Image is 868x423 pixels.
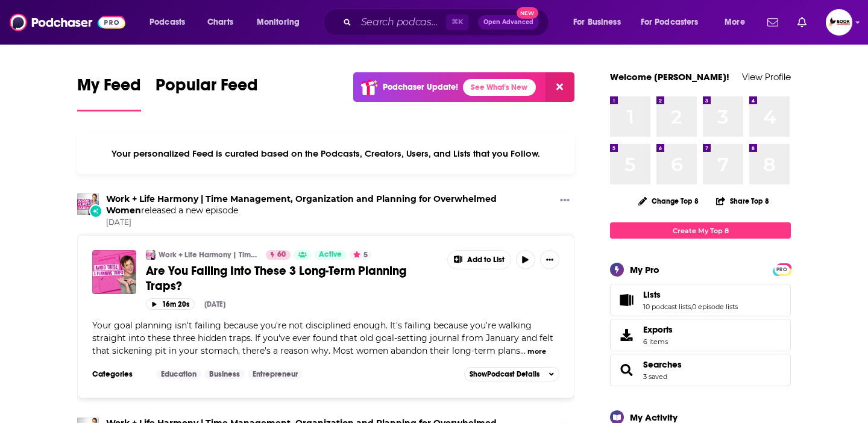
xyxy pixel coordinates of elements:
[565,13,636,32] button: open menu
[314,250,347,260] a: Active
[77,75,141,111] a: My Feed
[643,289,738,300] a: Lists
[77,75,141,102] span: My Feed
[483,19,533,25] span: Open Advanced
[527,346,546,357] button: more
[641,14,699,31] span: For Podcasters
[92,320,553,356] span: Your goal planning isn't failing because you're not disciplined enough. It's failing because you'...
[77,133,574,174] div: Your personalized Feed is curated based on the Podcasts, Creators, Users, and Lists that you Follow.
[141,13,201,32] button: open menu
[630,264,659,275] div: My Pro
[643,372,667,381] a: 3 saved
[146,250,156,260] img: Work + Life Harmony | Time Management, Organization and Planning for Overwhelmed Women
[146,263,406,293] span: Are You Falling Into These 3 Long-Term Planning Traps?
[204,300,225,309] div: [DATE]
[610,222,791,239] a: Create My Top 8
[775,265,789,274] span: PRO
[356,13,446,32] input: Search podcasts, credits, & more...
[573,14,621,31] span: For Business
[448,251,511,269] button: Show More Button
[277,249,286,261] span: 60
[692,302,738,311] a: 0 episode lists
[156,75,258,111] a: Popular Feed
[463,79,536,96] a: See What's New
[775,265,789,274] a: PRO
[156,75,258,102] span: Popular Feed
[517,7,538,19] span: New
[200,13,241,32] a: Charts
[742,71,791,83] a: View Profile
[248,13,315,32] button: open menu
[156,369,201,379] a: Education
[92,369,146,379] h3: Categories
[146,263,439,293] a: Are You Falling Into These 3 Long-Term Planning Traps?
[643,302,691,311] a: 10 podcast lists
[464,367,559,381] button: ShowPodcast Details
[266,250,291,260] a: 60
[106,193,555,216] h3: released a new episode
[763,12,783,33] a: Show notifications dropdown
[715,189,770,213] button: Share Top 8
[350,250,371,260] button: 5
[643,324,673,335] span: Exports
[207,14,233,31] span: Charts
[826,9,852,36] img: User Profile
[610,71,729,83] a: Welcome [PERSON_NAME]!
[467,255,505,265] span: Add to List
[614,327,638,343] span: Exports
[77,193,99,215] img: Work + Life Harmony | Time Management, Organization and Planning for Overwhelmed Women
[610,284,791,316] span: Lists
[555,193,574,208] button: Show More Button
[716,13,760,32] button: open menu
[478,15,539,30] button: Open AdvancedNew
[10,11,125,34] img: Podchaser - Follow, Share and Rate Podcasts
[146,298,195,310] button: 16m 20s
[470,370,539,378] span: Show Podcast Details
[319,249,342,261] span: Active
[159,250,258,260] a: Work + Life Harmony | Time Management, Organization and Planning for Overwhelmed Women
[383,82,458,92] p: Podchaser Update!
[643,289,661,300] span: Lists
[446,14,468,30] span: ⌘ K
[633,13,716,32] button: open menu
[643,359,682,370] a: Searches
[610,354,791,386] span: Searches
[614,362,638,378] a: Searches
[630,412,678,423] div: My Activity
[691,302,692,311] span: ,
[643,337,673,346] span: 6 items
[826,9,852,36] span: Logged in as BookLaunchers
[631,193,706,208] button: Change Top 8
[106,193,497,216] a: Work + Life Harmony | Time Management, Organization and Planning for Overwhelmed Women
[248,369,303,379] a: Entrepreneur
[92,250,136,294] img: Are You Falling Into These 3 Long-Term Planning Traps?
[257,14,300,31] span: Monitoring
[614,292,638,309] a: Lists
[520,345,526,356] span: ...
[725,14,745,31] span: More
[149,14,185,31] span: Podcasts
[106,218,555,228] span: [DATE]
[540,250,559,269] button: Show More Button
[610,319,791,351] a: Exports
[793,12,811,33] a: Show notifications dropdown
[204,369,245,379] a: Business
[335,8,561,36] div: Search podcasts, credits, & more...
[826,9,852,36] button: Show profile menu
[89,204,102,218] div: New Episode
